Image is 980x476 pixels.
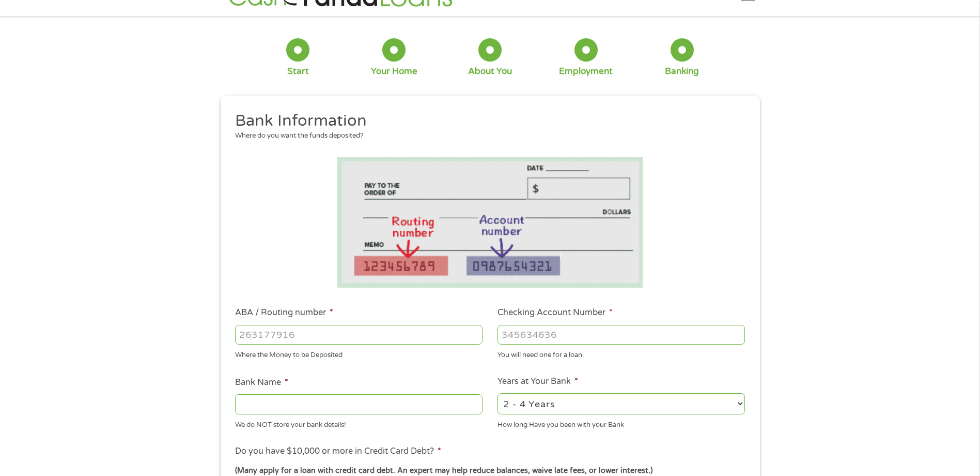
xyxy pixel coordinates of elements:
div: About You [468,66,512,77]
div: Your Home [371,66,417,77]
img: Routing number location [337,157,643,288]
div: You will need one for a loan. [497,347,745,361]
label: Do you have $10,000 or more in Credit Card Debt? [235,446,441,457]
label: ABA / Routing number [235,307,333,318]
input: 263177916 [235,325,483,345]
div: Start [287,66,309,77]
input: 345634636 [497,325,745,345]
div: Where do you want the funds deposited? [235,131,737,141]
label: Years at Your Bank [497,376,578,387]
label: Bank Name [235,377,288,388]
h2: Bank Information [235,111,737,131]
div: Banking [665,66,699,77]
div: How long Have you been with your Bank [497,416,745,430]
div: We do NOT store your bank details! [235,416,483,430]
label: Checking Account Number [497,307,613,318]
div: Where the Money to be Deposited [235,347,483,361]
div: Employment [559,66,613,77]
